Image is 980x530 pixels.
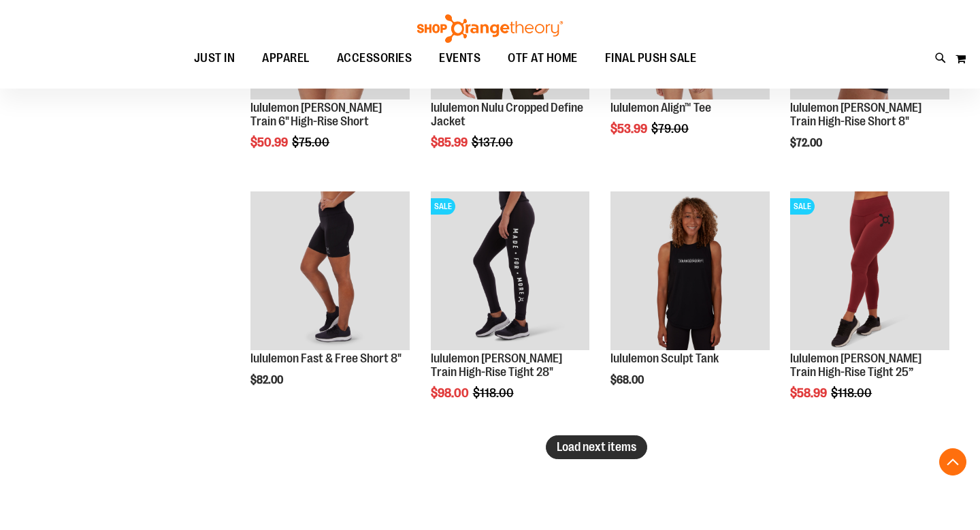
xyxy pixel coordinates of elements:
[790,137,824,149] span: $72.00
[610,191,770,353] a: Product image for lululemon Sculpt Tank
[790,101,921,128] a: lululemon [PERSON_NAME] Train High-Rise Short 8"
[431,191,590,351] img: Product image for lululemon Wunder Train High-Rise Tight 28"
[790,198,815,215] span: SALE
[939,448,966,476] button: Back To Top
[431,386,471,400] span: $98.00
[557,440,636,454] span: Load next items
[250,136,290,149] span: $50.99
[431,136,470,149] span: $85.99
[610,352,719,365] a: lululemon Sculpt Tank
[292,136,331,149] span: $75.00
[473,386,516,400] span: $118.00
[508,43,578,74] span: OTF AT HOME
[431,101,583,128] a: lululemon Nulu Cropped Define Jacket
[604,185,777,422] div: product
[472,136,515,149] span: $137.00
[831,386,874,400] span: $118.00
[250,352,402,365] a: lululemon Fast & Free Short 8"
[610,122,649,136] span: $53.99
[337,43,412,74] span: ACCESSORIES
[651,122,691,136] span: $79.00
[250,191,410,351] img: Product image for lululemon Fast & Free Short 8"
[323,43,426,74] a: ACCESSORIES
[790,352,921,379] a: lululemon [PERSON_NAME] Train High-Rise Tight 25”
[244,185,416,422] div: product
[439,43,480,74] span: EVENTS
[250,374,285,386] span: $82.00
[610,101,711,114] a: lululemon Align™ Tee
[262,43,310,74] span: APPAREL
[415,14,565,43] img: Shop Orangetheory
[250,101,382,128] a: lululemon [PERSON_NAME] Train 6" High-Rise Short
[605,43,697,74] span: FINAL PUSH SALE
[431,198,455,215] span: SALE
[248,43,323,74] a: APPAREL
[425,43,494,74] a: EVENTS
[424,185,597,435] div: product
[494,43,591,74] a: OTF AT HOME
[180,43,249,74] a: JUST IN
[783,185,956,435] div: product
[591,43,710,74] a: FINAL PUSH SALE
[790,191,949,351] img: Product image for lululemon Wunder Train High-Rise Tight 25”
[431,191,590,353] a: Product image for lululemon Wunder Train High-Rise Tight 28"SALE
[250,191,410,353] a: Product image for lululemon Fast & Free Short 8"
[790,386,829,400] span: $58.99
[546,435,647,459] button: Load next items
[610,191,770,351] img: Product image for lululemon Sculpt Tank
[610,374,646,386] span: $68.00
[431,352,562,379] a: lululemon [PERSON_NAME] Train High-Rise Tight 28"
[194,43,235,74] span: JUST IN
[790,191,949,353] a: Product image for lululemon Wunder Train High-Rise Tight 25”SALE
